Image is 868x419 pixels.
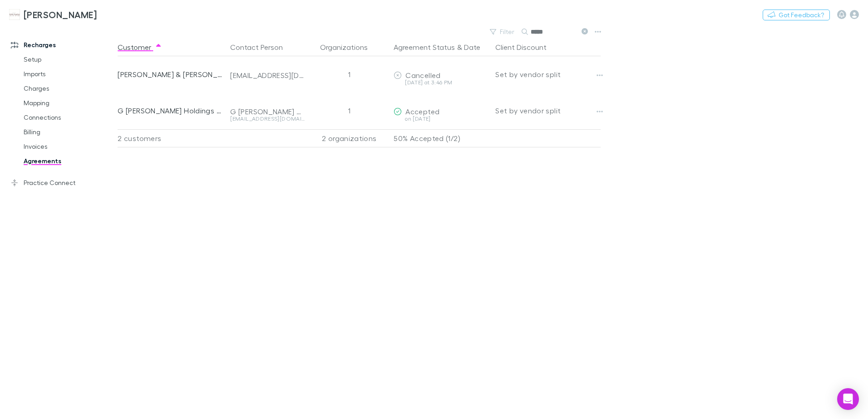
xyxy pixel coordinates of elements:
button: Organizations [320,38,379,56]
div: [PERSON_NAME] & [PERSON_NAME] [118,56,223,93]
a: Imports [15,67,123,81]
button: Agreement Status [394,38,455,56]
a: Practice Connect [2,175,123,190]
button: Customer [118,38,162,56]
div: 2 customers [118,129,227,147]
div: Set by vendor split [495,56,601,93]
div: G [PERSON_NAME] Holdings Pty Ltd [230,107,305,116]
a: Recharges [2,38,123,52]
p: 50% Accepted (1/2) [394,130,488,147]
div: Set by vendor split [495,93,601,129]
div: 1 [308,56,390,93]
a: Mapping [15,96,123,110]
div: & [394,38,488,56]
div: G [PERSON_NAME] Holdings Pty Ltd [118,93,223,129]
span: Accepted [405,107,439,116]
h3: [PERSON_NAME] [24,9,97,20]
div: Open Intercom Messenger [837,388,859,410]
a: [PERSON_NAME] [4,4,102,25]
button: Client Discount [495,38,557,56]
a: Setup [15,52,123,67]
a: Connections [15,110,123,125]
button: Contact Person [230,38,294,56]
span: Cancelled [405,71,440,79]
a: Invoices [15,139,123,154]
a: Agreements [15,154,123,168]
div: [DATE] at 3:46 PM [394,80,488,85]
img: Hales Douglass's Logo [9,9,20,20]
button: Got Feedback? [763,10,830,20]
div: on [DATE] [394,116,488,122]
button: Date [464,38,480,56]
a: Billing [15,125,123,139]
button: Filter [485,26,520,37]
div: [EMAIL_ADDRESS][DOMAIN_NAME] [230,116,305,122]
div: 1 [308,93,390,129]
div: [EMAIL_ADDRESS][DOMAIN_NAME] [230,71,305,80]
a: Charges [15,81,123,96]
div: 2 organizations [308,129,390,147]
